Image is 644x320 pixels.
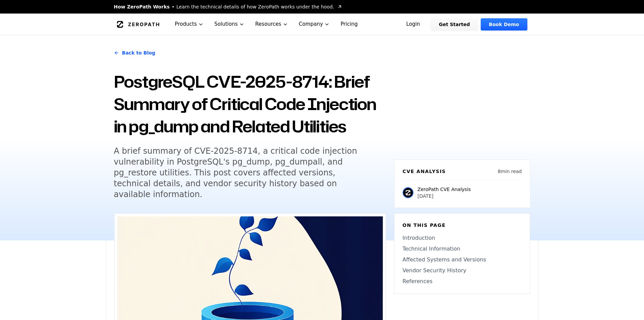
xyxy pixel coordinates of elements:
[418,193,471,199] p: [DATE]
[114,146,374,200] h5: A brief summary of CVE-2025-8714, a critical code injection vulnerability in PostgreSQL's pg_dump...
[114,3,170,10] span: How ZeroPath Works
[431,18,478,30] a: Get Started
[403,234,522,242] a: Introduction
[293,14,335,35] button: Company
[114,3,342,10] a: How ZeroPath WorksLearn the technical details of how ZeroPath works under the hood.
[498,168,522,175] p: 8 min read
[209,14,250,35] button: Solutions
[403,245,522,253] a: Technical Information
[114,70,386,137] h1: PostgreSQL CVE-2025-8714: Brief Summary of Critical Code Injection in pg_dump and Related Utilities
[250,14,293,35] button: Resources
[403,222,522,229] h6: On this page
[169,14,209,35] button: Products
[403,277,522,285] a: References
[403,168,446,175] h6: CVE Analysis
[403,256,522,264] a: Affected Systems and Versions
[398,18,428,30] a: Login
[106,14,539,35] nav: Global
[403,187,413,198] img: ZeroPath CVE Analysis
[481,18,527,30] a: Book Demo
[114,43,156,62] a: Back to Blog
[403,266,522,275] a: Vendor Security History
[176,3,334,10] span: Learn the technical details of how ZeroPath works under the hood.
[418,186,471,193] p: ZeroPath CVE Analysis
[335,14,363,35] a: Pricing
